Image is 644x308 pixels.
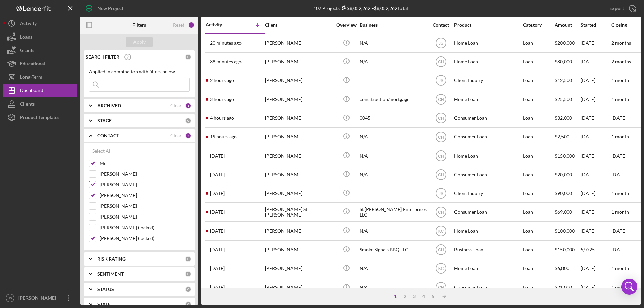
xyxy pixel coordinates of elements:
[454,22,521,28] div: Product
[523,90,554,108] div: Loan
[185,54,191,60] div: 0
[265,90,332,108] div: [PERSON_NAME]
[97,256,126,262] b: RISK RATING
[581,166,611,183] div: [DATE]
[265,147,332,165] div: [PERSON_NAME]
[100,181,190,188] label: [PERSON_NAME]
[454,222,521,240] div: Home Loan
[3,44,77,57] button: Grants
[555,265,569,271] span: $6,800
[523,241,554,259] div: Loan
[210,209,225,215] time: 2025-09-18 00:13
[3,57,77,70] button: Educational
[360,203,427,221] div: St [PERSON_NAME] Enterprises LLC
[419,294,428,299] div: 4
[97,271,124,277] b: SENTIMENT
[438,41,443,46] text: JS
[454,109,521,127] div: Consumer Loan
[360,279,427,296] div: N/A
[523,128,554,146] div: Loan
[555,96,572,102] span: $25,500
[20,44,34,59] div: Grants
[210,228,225,234] time: 2025-09-17 17:37
[611,209,629,215] time: 1 month
[428,294,438,299] div: 5
[360,260,427,278] div: N/A
[454,90,521,108] div: Home Loan
[3,97,77,111] button: Clients
[20,84,43,99] div: Dashboard
[3,70,77,84] button: Long-Term
[360,34,427,52] div: N/A
[265,279,332,296] div: [PERSON_NAME]
[581,53,611,71] div: [DATE]
[3,291,77,305] button: JS[PERSON_NAME]
[438,97,444,102] text: CH
[210,172,225,177] time: 2025-09-18 13:19
[523,184,554,202] div: Loan
[454,203,521,221] div: Consumer Loan
[454,184,521,202] div: Client Inquiry
[523,222,554,240] div: Loan
[523,34,554,52] div: Loan
[132,22,146,28] b: Filters
[454,147,521,165] div: Home Loan
[581,203,611,221] div: [DATE]
[523,166,554,183] div: Loan
[611,228,626,234] time: [DATE]
[391,294,400,299] div: 1
[313,5,408,11] div: 107 Projects • $8,052,262 Total
[185,271,191,277] div: 0
[611,247,626,252] time: [DATE]
[100,160,190,167] label: Me
[523,279,554,296] div: Loan
[340,5,370,11] div: $8,052,262
[454,279,521,296] div: Consumer Loan
[210,153,225,159] time: 2025-09-18 17:29
[334,22,359,28] div: Overview
[438,210,444,214] text: CH
[97,2,123,15] div: New Project
[438,135,444,139] text: CH
[3,30,77,44] button: Loans
[581,128,611,146] div: [DATE]
[555,284,572,290] span: $21,000
[97,287,114,292] b: STATUS
[265,128,332,146] div: [PERSON_NAME]
[454,128,521,146] div: Consumer Loan
[555,77,572,83] span: $12,500
[438,78,443,83] text: JS
[360,53,427,71] div: N/A
[609,2,624,15] div: Export
[555,40,575,46] span: $200,000
[438,229,444,234] text: KC
[97,118,112,123] b: STAGE
[555,247,575,252] span: $150,000
[360,222,427,240] div: N/A
[210,285,225,290] time: 2025-09-16 01:33
[80,2,130,15] button: New Project
[210,115,234,121] time: 2025-09-19 17:05
[265,241,332,259] div: [PERSON_NAME]
[210,247,225,252] time: 2025-09-16 21:04
[97,133,119,138] b: CONTACT
[265,260,332,278] div: [PERSON_NAME]
[523,260,554,278] div: Loan
[210,40,241,46] time: 2025-09-19 20:48
[611,115,626,121] time: [DATE]
[265,72,332,89] div: [PERSON_NAME]
[210,191,225,196] time: 2025-09-18 12:30
[3,17,77,30] button: Activity
[265,203,332,221] div: [PERSON_NAME] St [PERSON_NAME]
[438,172,444,177] text: CH
[611,153,626,159] time: [DATE]
[581,241,611,259] div: 5/7/25
[97,302,111,307] b: STATE
[523,109,554,127] div: Loan
[100,235,190,242] label: [PERSON_NAME] (locked)
[20,70,42,85] div: Long-Term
